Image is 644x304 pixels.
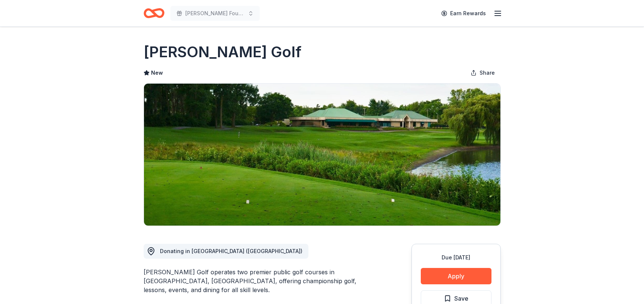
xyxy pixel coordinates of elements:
[144,4,164,22] a: Home
[144,268,376,294] div: [PERSON_NAME] Golf operates two premier public golf courses in [GEOGRAPHIC_DATA], [GEOGRAPHIC_DAT...
[144,84,500,226] img: Image for Taylor Golf
[160,248,302,254] span: Donating in [GEOGRAPHIC_DATA] ([GEOGRAPHIC_DATA])
[151,68,163,77] span: New
[421,253,491,262] div: Due [DATE]
[465,65,501,80] button: Share
[144,42,301,62] h1: [PERSON_NAME] Golf
[185,9,245,18] span: [PERSON_NAME] Foundation for Educational Advancement (FFEA)
[170,6,260,21] button: [PERSON_NAME] Foundation for Educational Advancement (FFEA)
[454,294,468,303] span: Save
[480,68,495,77] span: Share
[437,7,490,20] a: Earn Rewards
[421,268,491,284] button: Apply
